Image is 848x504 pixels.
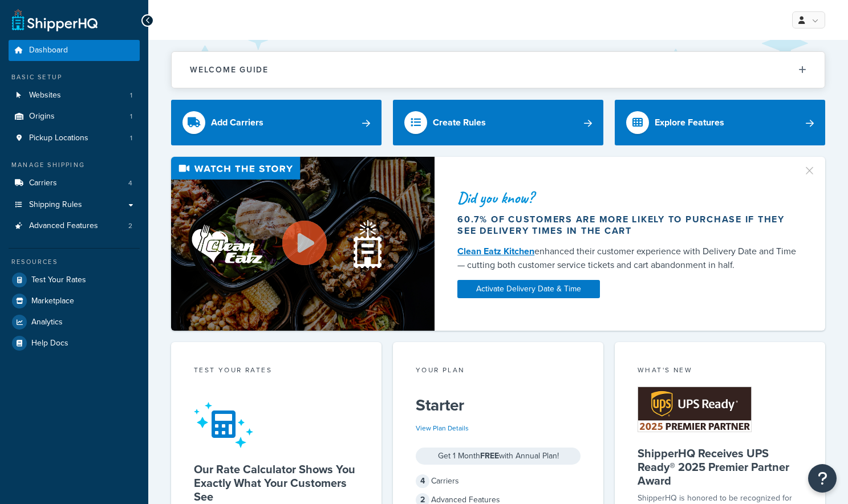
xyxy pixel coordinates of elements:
[130,91,132,100] span: 1
[130,112,132,121] span: 1
[416,448,581,465] div: Get 1 Month with Annual Plan!
[9,270,140,290] a: Test Your Rates
[29,91,61,100] span: Websites
[31,318,63,327] span: Analytics
[171,100,382,145] a: Add Carriers
[457,280,600,298] a: Activate Delivery Date & Time
[9,173,140,194] li: Carriers
[393,100,603,145] a: Create Rules
[31,296,74,306] span: Marketplace
[9,194,140,216] a: Shipping Rules
[194,365,359,378] div: Test your rates
[29,200,82,210] span: Shipping Rules
[128,178,132,188] span: 4
[211,115,263,131] div: Add Carriers
[9,312,140,332] a: Analytics
[128,221,132,231] span: 2
[9,106,140,127] li: Origins
[9,72,140,82] div: Basic Setup
[457,190,798,206] div: Did you know?
[171,157,435,331] img: Video thumbnail
[9,216,140,237] li: Advanced Features
[416,365,581,378] div: Your Plan
[416,474,429,488] span: 4
[416,396,581,414] h5: Starter
[9,291,140,311] a: Marketplace
[29,221,98,231] span: Advanced Features
[457,245,798,272] div: enhanced their customer experience with Delivery Date and Time — cutting both customer service ti...
[31,339,68,348] span: Help Docs
[9,128,140,149] a: Pickup Locations1
[9,106,140,127] a: Origins1
[9,85,140,106] a: Websites1
[29,112,55,121] span: Origins
[130,133,132,143] span: 1
[655,115,724,131] div: Explore Features
[615,100,825,145] a: Explore Features
[190,66,269,74] h2: Welcome Guide
[29,46,68,55] span: Dashboard
[29,133,88,143] span: Pickup Locations
[433,115,486,131] div: Create Rules
[172,52,825,88] button: Welcome Guide
[9,333,140,353] a: Help Docs
[194,462,359,503] h5: Our Rate Calculator Shows You Exactly What Your Customers See
[638,365,802,378] div: What's New
[457,214,798,237] div: 60.7% of customers are more likely to purchase if they see delivery times in the cart
[416,473,581,489] div: Carriers
[638,446,802,487] h5: ShipperHQ Receives UPS Ready® 2025 Premier Partner Award
[9,160,140,170] div: Manage Shipping
[9,128,140,149] li: Pickup Locations
[808,464,837,493] button: Open Resource Center
[9,40,140,61] a: Dashboard
[416,423,469,433] a: View Plan Details
[9,257,140,267] div: Resources
[9,216,140,237] a: Advanced Features2
[457,245,534,258] a: Clean Eatz Kitchen
[9,85,140,106] li: Websites
[31,275,86,285] span: Test Your Rates
[9,173,140,194] a: Carriers4
[480,450,499,462] strong: FREE
[29,178,57,188] span: Carriers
